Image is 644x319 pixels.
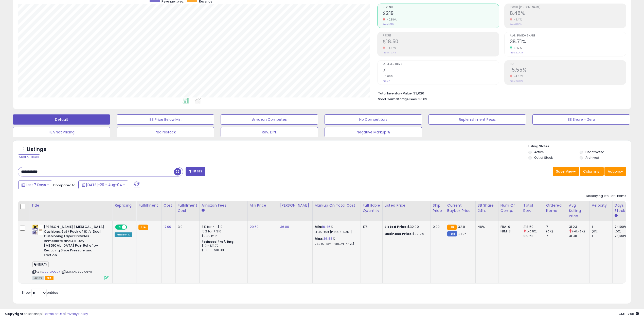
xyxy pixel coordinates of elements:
div: 15% for > $10 [202,229,244,234]
small: FBA [138,225,148,230]
div: 8% for <= $10 [202,225,244,229]
h2: 7 [383,67,499,74]
b: Listed Price: [385,224,408,229]
b: Business Price: [385,231,413,236]
div: Title [31,203,110,208]
a: 17.00 [164,224,171,229]
small: Prev: 16.34% [510,79,523,83]
a: 16.46 [322,224,330,229]
small: (-0.5%) [527,229,538,233]
span: 2025-08-12 17:08 GMT [619,311,639,316]
b: [PERSON_NAME] [MEDICAL_DATA] Cushions, 6ct (Pack of 8) // Dual Cushioning Layer Provides Immediat... [44,225,105,259]
div: 1 [592,234,612,238]
button: Default [13,114,110,125]
small: -0.50% [385,18,397,22]
button: fba restock [117,127,214,137]
div: Listed Price [385,203,428,208]
span: Show: entries [22,290,58,295]
div: Markup on Total Cost [315,203,359,208]
small: -4.84% [385,46,396,50]
span: 31.26 [458,231,467,236]
b: Reduced Prof. Rng. [202,240,235,244]
h2: $219 [383,10,499,17]
a: B001EPQG9Y [43,270,61,274]
span: 32.9 [458,224,465,229]
div: Days In Stock [615,203,633,213]
small: (0%) [615,229,622,233]
button: No Competitors [325,114,422,125]
div: 1 [592,225,612,229]
div: Amazon Fees [202,203,245,208]
div: $32.90 [385,225,427,229]
h2: 38.71% [510,39,626,46]
div: % [315,225,357,234]
div: Cost [164,203,173,208]
div: 3.9 [178,225,195,229]
button: Last 7 Days [18,181,52,189]
div: Fulfillment Cost [178,203,197,213]
span: OFF [126,225,134,229]
a: 29.50 [250,224,259,229]
span: Profit [PERSON_NAME] [510,6,626,9]
div: $0.30 min [202,234,244,238]
span: Compared to: [53,183,76,188]
label: Archived [585,155,599,160]
div: $10 - $11.72 [202,244,244,248]
div: 0.00 [433,225,441,229]
div: $32.24 [385,232,427,236]
div: % [315,236,357,246]
small: (-0.48%) [572,229,585,233]
th: The percentage added to the cost of goods (COGS) that forms the calculator for Min & Max prices. [312,201,361,221]
div: ASIN: [32,225,109,280]
div: 176 [363,225,379,229]
button: [DATE]-29 - Aug-04 [78,181,128,189]
small: Prev: 37.43% [510,51,523,54]
button: Save View [553,167,579,176]
h2: 8.46% [510,10,626,17]
small: Prev: $19.44 [383,51,396,54]
div: Ship Price [433,203,443,213]
label: Deactivated [585,150,604,154]
small: Amazon Fees. [202,208,205,213]
button: BB Share = Zero [532,114,630,125]
div: Ordered Items [546,203,565,213]
a: 36.00 [280,224,289,229]
span: ROI [510,63,626,66]
span: ON [116,225,122,229]
p: 26.94% Profit [PERSON_NAME] [315,242,357,246]
div: FBM: 3 [500,229,517,234]
b: Short Term Storage Fees: [378,97,418,101]
div: seller snap | | [5,312,88,316]
button: Rev. Diff. [221,127,318,137]
small: Prev: 8.85% [510,23,522,26]
span: All listings currently available for purchase on Amazon [32,276,44,280]
div: Repricing [115,203,134,208]
p: Listing States: [528,144,631,149]
div: 7 (100%) [615,234,635,238]
p: 14.14% Profit [PERSON_NAME] [315,230,357,234]
div: Amazon AI [115,232,132,237]
div: [PERSON_NAME] [280,203,310,208]
span: [DATE]-29 - Aug-04 [86,182,122,187]
div: FBA: 0 [500,225,517,229]
div: Num of Comp. [500,203,519,213]
div: Fulfillable Quantity [363,203,380,213]
a: 36.88 [323,236,332,241]
b: Max: [315,236,324,241]
span: Revenue [383,6,499,9]
button: Amazon Competes [221,114,318,125]
button: Replenishment Recs. [428,114,526,125]
li: $3,026 [378,90,623,96]
a: Privacy Policy [66,311,88,316]
div: Total Rev. [523,203,542,213]
small: (0%) [546,229,553,233]
a: Terms of Use [43,311,65,316]
h5: Listings [27,146,46,153]
div: 46% [478,225,494,229]
div: 7 [546,225,567,229]
small: FBA [447,225,457,230]
span: FBA [45,276,53,280]
small: 3.42% [512,46,522,50]
div: BB Share 24h. [478,203,496,213]
button: BB Price Below Min [117,114,214,125]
